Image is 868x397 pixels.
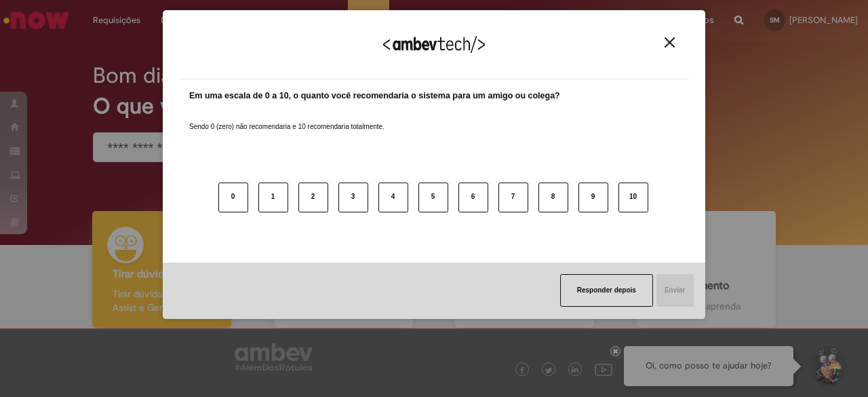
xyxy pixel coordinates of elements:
[618,183,648,212] button: 10
[458,183,488,212] button: 6
[660,37,679,48] button: Close
[338,183,368,212] button: 3
[560,274,653,307] button: Responder depois
[418,183,448,212] button: 5
[218,183,248,212] button: 0
[538,183,568,212] button: 8
[378,183,408,212] button: 4
[189,106,384,132] label: Sendo 0 (zero) não recomendaria e 10 recomendaria totalmente.
[383,36,485,53] img: Logo Ambevtech
[258,183,288,212] button: 1
[498,183,528,212] button: 7
[189,90,560,102] label: Em uma escala de 0 a 10, o quanto você recomendaria o sistema para um amigo ou colega?
[665,37,675,48] img: Close
[578,183,608,212] button: 9
[298,183,328,212] button: 2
